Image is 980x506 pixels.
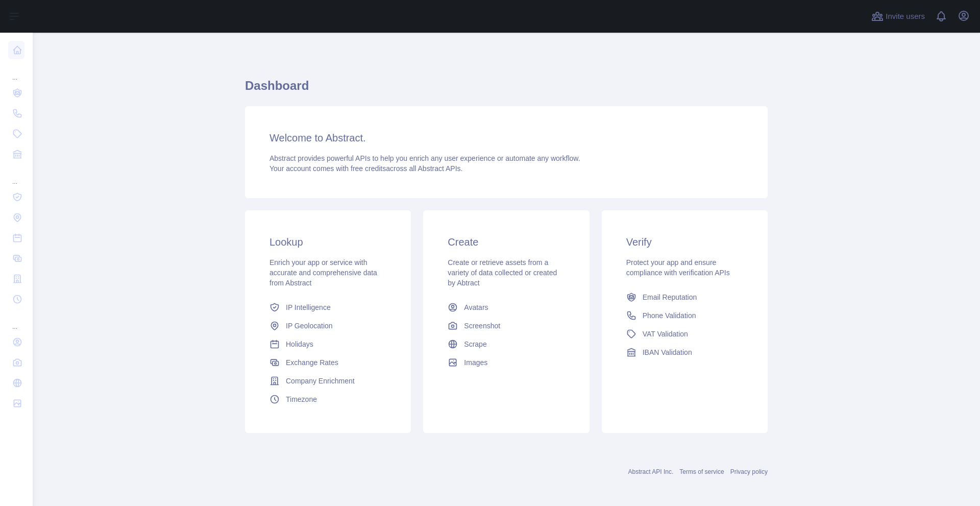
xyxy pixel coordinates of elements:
[245,78,768,102] h1: Dashboard
[464,302,488,312] span: Avatars
[622,306,747,325] a: Phone Validation
[8,310,24,331] div: ...
[286,302,331,312] span: IP Intelligence
[286,321,333,331] span: IP Geolocation
[464,339,486,349] span: Scrape
[265,390,390,408] a: Timezone
[444,317,569,335] a: Screenshot
[643,310,696,321] span: Phone Validation
[286,339,313,349] span: Holidays
[265,372,390,390] a: Company Enrichment
[265,317,390,335] a: IP Geolocation
[628,468,674,475] a: Abstract API Inc.
[265,335,390,353] a: Holidays
[622,288,747,306] a: Email Reputation
[448,258,557,287] span: Create or retrieve assets from a variety of data collected or created by Abtract
[269,131,743,145] h3: Welcome to Abstract.
[730,468,768,475] a: Privacy policy
[464,357,487,368] span: Images
[269,235,386,249] h3: Lookup
[269,258,377,287] span: Enrich your app or service with accurate and comprehensive data from Abstract
[626,235,743,249] h3: Verify
[448,235,565,249] h3: Create
[269,164,462,173] span: Your account comes with across all Abstract APIs.
[265,298,390,317] a: IP Intelligence
[643,347,692,357] span: IBAN Validation
[622,343,747,362] a: IBAN Validation
[464,321,500,331] span: Screenshot
[444,298,569,317] a: Avatars
[286,376,355,386] span: Company Enrichment
[643,329,688,339] span: VAT Validation
[626,258,730,277] span: Protect your app and ensure compliance with verification APIs
[622,325,747,343] a: VAT Validation
[679,468,724,475] a: Terms of service
[265,353,390,372] a: Exchange Rates
[8,61,24,82] div: ...
[286,357,338,368] span: Exchange Rates
[869,8,927,25] button: Invite users
[444,335,569,353] a: Scrape
[444,353,569,372] a: Images
[8,165,24,186] div: ...
[269,154,580,162] span: Abstract provides powerful APIs to help you enrich any user experience or automate any workflow.
[886,11,925,22] span: Invite users
[643,292,697,302] span: Email Reputation
[286,394,317,404] span: Timezone
[351,164,386,173] span: free credits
